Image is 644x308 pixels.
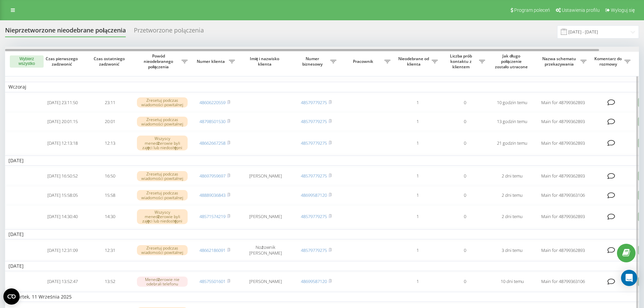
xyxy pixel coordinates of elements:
a: 48697959697 [199,173,225,179]
td: 1 [394,132,441,154]
td: 13:52 [86,273,134,290]
td: [DATE] 12:13:18 [39,132,86,154]
span: Jak długo połączenie zostało utracone [494,53,530,69]
td: Main for 48799362893 [536,132,590,154]
td: 1 [394,206,441,228]
span: Program poleceń [514,7,550,13]
td: Main for 48799362893 [536,94,590,112]
div: Nieprzetworzone nieodebrane połączenia [5,27,126,37]
a: 48699587120 [301,278,327,284]
div: Zresetuj podczas wiadomości powitalnej [137,97,188,108]
span: Liczba prób kontaktu z klientem [445,53,479,69]
td: 12:13 [86,132,134,154]
div: Zresetuj podczas wiadomości powitalnej [137,171,188,181]
td: [DATE] 13:52:47 [39,273,86,290]
span: Numer biznesowy [296,56,330,67]
a: 48579779275 [301,247,327,253]
td: 2 dni temu [488,167,536,185]
td: Main for 48799362893 [536,167,590,185]
a: 48579779275 [301,173,327,179]
td: 10 dni temu [488,273,536,290]
td: 14:30 [86,206,134,228]
td: 1 [394,94,441,112]
div: Wszyscy menedżerowie byli zajęci lub niedostępni [137,136,188,150]
td: 13 godzin temu [488,113,536,131]
td: [PERSON_NAME] [238,167,292,185]
span: Nazwa schematu przekazywania [539,56,580,67]
a: 48889036843 [199,192,225,198]
td: 12:31 [86,241,134,260]
td: 1 [394,186,441,204]
td: 3 dni temu [488,241,536,260]
td: 20:01 [86,113,134,131]
td: 23:11 [86,94,134,112]
div: Zresetuj podczas wiadomości powitalnej [137,190,188,200]
a: 48575501601 [199,278,225,284]
td: Main for 48799362893 [536,241,590,260]
td: 0 [441,132,488,154]
td: 1 [394,273,441,290]
td: 1 [394,241,441,260]
a: 48798501530 [199,118,225,124]
td: [DATE] 23:11:50 [39,94,86,112]
td: 0 [441,94,488,112]
a: 48662667258 [199,140,225,146]
td: Main for 48799362893 [536,113,590,131]
span: Wyloguj się [611,7,635,13]
span: Komentarz do rozmowy [593,56,624,67]
span: Pracownik [343,59,384,64]
a: 48579779275 [301,213,327,219]
td: [PERSON_NAME] [238,206,292,228]
button: Open CMP widget [3,288,20,305]
td: 16:50 [86,167,134,185]
td: 0 [441,206,488,228]
a: 48699587120 [301,192,327,198]
td: [DATE] 20:01:15 [39,113,86,131]
span: Czas ostatniego zadzwonić [92,56,128,67]
div: Menedżerowie nie odebrali telefonu [137,277,188,287]
a: 48579779275 [301,140,327,146]
td: Main for 48799362893 [536,206,590,228]
td: Main for 48799363106 [536,186,590,204]
span: Powód nieodebranego połączenia [137,53,182,69]
div: Zresetuj podczas wiadomości powitalnej [137,245,188,255]
div: Zresetuj podczas wiadomości powitalnej [137,117,188,127]
span: Ustawienia profilu [562,7,600,13]
a: 48662186091 [199,247,225,253]
td: 2 dni temu [488,206,536,228]
td: [DATE] 14:30:40 [39,206,86,228]
span: Czas pierwszego zadzwonić [44,56,81,67]
td: 0 [441,167,488,185]
a: 48579779275 [301,118,327,124]
button: Wybierz wszystko [10,55,44,68]
td: [PERSON_NAME] [238,273,292,290]
td: Nożownik [PERSON_NAME] [238,241,292,260]
span: Nieodebrane od klienta [397,56,432,67]
td: 10 godzin temu [488,94,536,112]
td: 1 [394,167,441,185]
td: 0 [441,113,488,131]
td: 0 [441,241,488,260]
span: Imię i nazwisko klienta [244,56,287,67]
td: [DATE] 12:31:09 [39,241,86,260]
td: 0 [441,273,488,290]
td: 0 [441,186,488,204]
div: Wszyscy menedżerowie byli zajęci lub niedostępni [137,209,188,224]
td: 2 dni temu [488,186,536,204]
a: 48606220559 [199,99,225,105]
td: Main for 48799363106 [536,273,590,290]
td: 21 godzin temu [488,132,536,154]
a: 48579779275 [301,99,327,105]
div: Open Intercom Messenger [621,270,637,286]
td: 15:58 [86,186,134,204]
td: [DATE] 16:50:52 [39,167,86,185]
a: 48571574219 [199,213,225,219]
div: Przetworzone połączenia [134,27,204,37]
span: Numer klienta [194,59,229,64]
td: 1 [394,113,441,131]
td: [DATE] 15:58:05 [39,186,86,204]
